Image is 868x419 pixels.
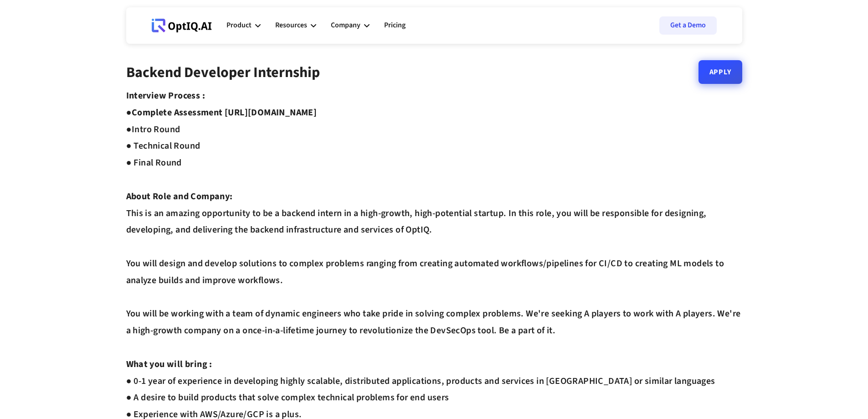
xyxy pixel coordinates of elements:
[226,12,261,39] div: Product
[126,190,233,203] strong: About Role and Company:
[152,12,212,39] a: Webflow Homepage
[275,19,307,31] div: Resources
[226,19,252,31] div: Product
[126,62,320,83] strong: Backend Developer Internship
[331,19,360,31] div: Company
[126,358,212,371] strong: What you will bring :
[126,106,317,136] strong: Complete Assessment [URL][DOMAIN_NAME] ●
[384,12,406,39] a: Pricing
[331,12,370,39] div: Company
[659,16,717,35] a: Get a Demo
[699,60,742,84] a: Apply
[275,12,316,39] div: Resources
[126,89,205,102] strong: Interview Process :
